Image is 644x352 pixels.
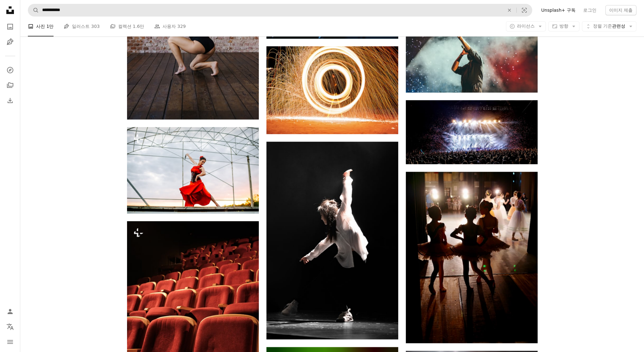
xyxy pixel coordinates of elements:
[406,254,538,260] a: 야간에 거리를 걷는 사람들
[537,5,579,15] a: Unsplash+ 구독
[506,22,546,32] button: 라이선스
[4,94,16,107] a: 다운로드 내역
[4,305,16,318] a: 로그인 / 가입
[28,4,39,16] button: Unsplash 검색
[406,100,538,164] img: 콘서트를 보는 사람들
[266,46,398,134] img: LED 물의 타임랩스 촬영
[266,237,398,243] a: 무대에서 춤을 추는 흰 드레스 셔츠를 입은 여자
[4,4,16,18] a: 홈 — Unsplash
[4,64,16,76] a: 탐색
[582,22,636,32] button: 정렬 기준관련성
[406,172,538,343] img: 야간에 거리를 걷는 사람들
[4,336,16,348] button: 메뉴
[127,127,259,214] img: 빨간 드레스를 입은 여자가 춤을 추고 있다
[4,79,16,92] a: 컬렉션
[548,22,579,32] button: 방향
[517,24,535,29] span: 라이선스
[517,4,532,16] button: 시각적 검색
[154,16,186,37] a: 사용자 329
[127,167,259,173] a: 빨간 드레스를 입은 여자가 춤을 추고 있다
[406,46,538,51] a: 회색 반팔 셔츠를 입은 남자가 노래하고 있습니다.
[406,5,538,93] img: 회색 반팔 셔츠를 입은 남자가 노래하고 있습니다.
[593,23,625,30] span: 관련성
[579,5,600,15] a: 로그인
[4,320,16,333] button: 언어
[559,24,568,29] span: 방향
[4,35,16,48] a: 일러스트
[406,129,538,135] a: 콘서트를 보는 사람들
[4,20,16,33] a: 사진
[28,4,532,16] form: 사이트 전체에서 이미지 찾기
[127,317,259,323] a: 극장에 줄지어 늘어선 빨간 좌석
[110,16,144,37] a: 컬렉션 1.6만
[64,16,99,37] a: 일러스트 303
[266,87,398,93] a: LED 물의 타임랩스 촬영
[593,24,612,29] span: 정렬 기준
[266,142,398,339] img: 무대에서 춤을 추는 흰 드레스 셔츠를 입은 여자
[133,23,144,30] span: 1.6만
[502,4,516,16] button: 삭제
[177,23,186,30] span: 329
[91,23,100,30] span: 303
[605,5,636,15] button: 이미지 제출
